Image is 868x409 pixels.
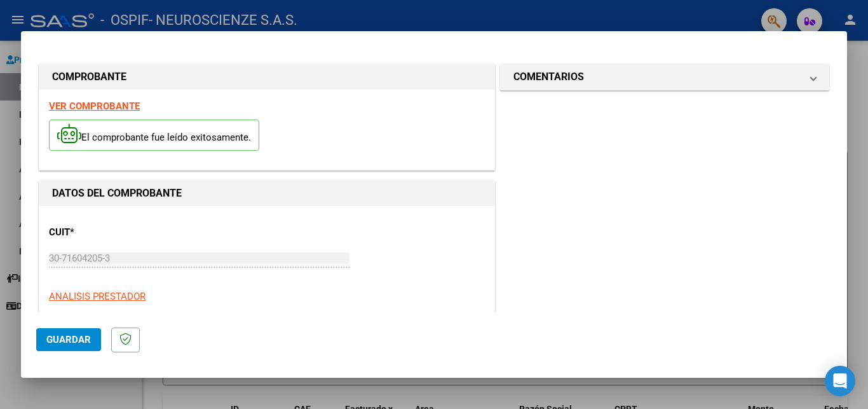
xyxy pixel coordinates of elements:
a: VER COMPROBANTE [49,101,140,112]
div: Open Intercom Messenger [825,366,855,396]
p: CUIT [49,225,180,240]
span: ANALISIS PRESTADOR [49,291,146,302]
p: El comprobante fue leído exitosamente. [49,120,259,151]
strong: COMPROBANTE [52,71,126,83]
mat-expansion-panel-header: COMENTARIOS [501,64,829,90]
strong: DATOS DEL COMPROBANTE [52,187,182,199]
span: Guardar [46,334,91,345]
button: Guardar [36,328,101,351]
h1: COMENTARIOS [513,69,584,85]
